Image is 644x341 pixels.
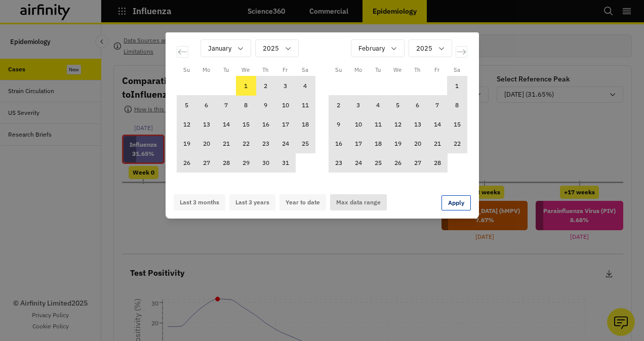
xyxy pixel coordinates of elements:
[166,32,478,184] div: Calendar
[408,96,427,115] td: Selected. Thursday, February 6, 2025
[256,153,275,173] td: Selected. Thursday, January 30, 2025
[216,96,236,115] td: Selected. Tuesday, January 7, 2025
[456,46,467,58] div: Move forward to switch to the next month.
[295,96,315,115] td: Selected. Saturday, January 11, 2025
[256,76,275,96] td: Selected. Thursday, January 2, 2025
[177,134,196,153] td: Selected. Sunday, January 19, 2025
[216,134,236,153] td: Selected. Tuesday, January 21, 2025
[196,153,216,173] td: Selected. Monday, January 27, 2025
[408,153,427,173] td: Selected. Thursday, February 27, 2025
[348,115,368,134] td: Selected. Monday, February 10, 2025
[216,153,236,173] td: Selected. Tuesday, January 28, 2025
[368,134,388,153] td: Selected. Tuesday, February 18, 2025
[177,46,188,58] div: Move backward to switch to the previous month.
[275,115,295,134] td: Selected. Friday, January 17, 2025
[427,134,447,153] td: Selected. Friday, February 21, 2025
[408,115,427,134] td: Selected. Thursday, February 13, 2025
[229,194,275,210] button: Last 3 years
[447,115,467,134] td: Selected. Saturday, February 15, 2025
[388,153,408,173] td: Selected. Wednesday, February 26, 2025
[427,153,447,173] td: Selected. Friday, February 28, 2025
[236,115,256,134] td: Selected. Wednesday, January 15, 2025
[275,134,295,153] td: Selected. Friday, January 24, 2025
[256,115,275,134] td: Selected. Thursday, January 16, 2025
[216,115,236,134] td: Selected. Tuesday, January 14, 2025
[279,194,326,210] button: Year to date
[177,96,196,115] td: Selected. Sunday, January 5, 2025
[348,96,368,115] td: Selected. Monday, February 3, 2025
[388,115,408,134] td: Selected. Wednesday, February 12, 2025
[196,96,216,115] td: Selected. Monday, January 6, 2025
[275,153,295,173] td: Selected. Friday, January 31, 2025
[368,96,388,115] td: Selected. Tuesday, February 4, 2025
[408,134,427,153] td: Selected. Thursday, February 20, 2025
[427,96,447,115] td: Selected. Friday, February 7, 2025
[295,115,315,134] td: Selected. Saturday, January 18, 2025
[447,134,467,153] td: Selected. Saturday, February 22, 2025
[236,153,256,173] td: Selected. Wednesday, January 29, 2025
[174,194,225,210] button: Last 3 months
[329,153,348,173] td: Selected. Sunday, February 23, 2025
[348,134,368,153] td: Selected. Monday, February 17, 2025
[388,134,408,153] td: Selected. Wednesday, February 19, 2025
[329,96,348,115] td: Selected. Sunday, February 2, 2025
[441,195,471,210] button: Apply
[177,153,196,173] td: Selected. Sunday, January 26, 2025
[256,96,275,115] td: Selected. Thursday, January 9, 2025
[447,76,467,96] td: Selected. Saturday, February 1, 2025
[236,134,256,153] td: Selected. Wednesday, January 22, 2025
[196,115,216,134] td: Selected. Monday, January 13, 2025
[368,153,388,173] td: Selected. Tuesday, February 25, 2025
[329,115,348,134] td: Selected. Sunday, February 9, 2025
[236,76,256,96] td: Selected as start date. Wednesday, January 1, 2025
[275,96,295,115] td: Selected. Friday, January 10, 2025
[447,96,467,115] td: Selected. Saturday, February 8, 2025
[329,134,348,153] td: Selected. Sunday, February 16, 2025
[295,134,315,153] td: Selected. Saturday, January 25, 2025
[196,134,216,153] td: Selected. Monday, January 20, 2025
[368,115,388,134] td: Selected. Tuesday, February 11, 2025
[177,115,196,134] td: Selected. Sunday, January 12, 2025
[256,134,275,153] td: Selected. Thursday, January 23, 2025
[236,96,256,115] td: Selected. Wednesday, January 8, 2025
[295,76,315,96] td: Selected. Saturday, January 4, 2025
[348,153,368,173] td: Selected. Monday, February 24, 2025
[275,76,295,96] td: Selected. Friday, January 3, 2025
[388,96,408,115] td: Selected. Wednesday, February 5, 2025
[330,194,387,210] button: Max data range
[427,115,447,134] td: Selected. Friday, February 14, 2025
